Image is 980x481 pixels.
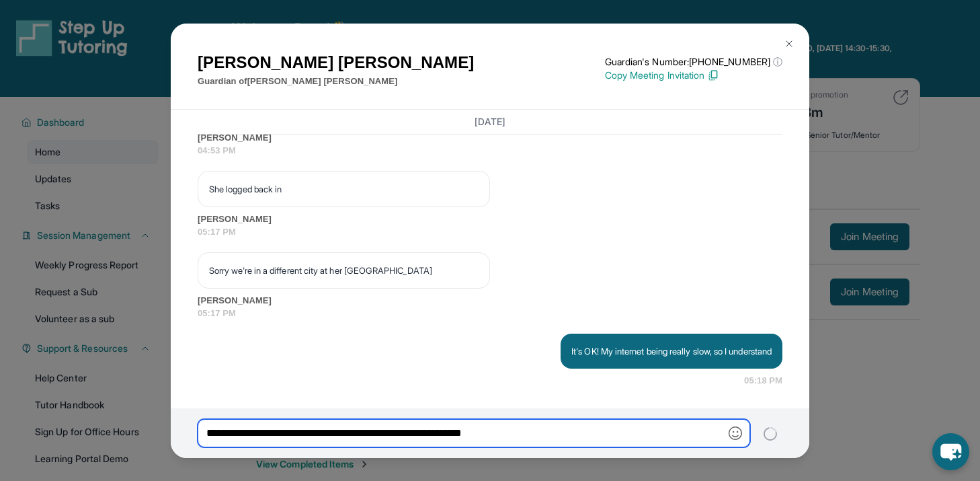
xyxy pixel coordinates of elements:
[932,433,969,470] button: chat-button
[729,427,742,440] img: Emoji
[198,213,782,226] span: [PERSON_NAME]
[198,75,474,88] p: Guardian of [PERSON_NAME] [PERSON_NAME]
[605,69,782,82] p: Copy Meeting Invitation
[198,144,782,157] span: 04:53 PM
[198,50,474,75] h1: [PERSON_NAME] [PERSON_NAME]
[209,264,479,277] p: Sorry we're in a different city at her [GEOGRAPHIC_DATA]
[605,55,782,69] p: Guardian's Number: [PHONE_NUMBER]
[707,69,719,81] img: Copy Icon
[198,115,782,128] h3: [DATE]
[773,55,782,69] span: ⓘ
[209,182,479,196] p: She logged back in
[784,38,794,49] img: Close Icon
[198,307,782,320] span: 05:17 PM
[571,344,772,358] p: It's OK! My internet being really slow, so I understand
[198,225,782,239] span: 05:17 PM
[198,131,782,145] span: [PERSON_NAME]
[198,294,782,307] span: [PERSON_NAME]
[744,374,782,387] span: 05:18 PM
